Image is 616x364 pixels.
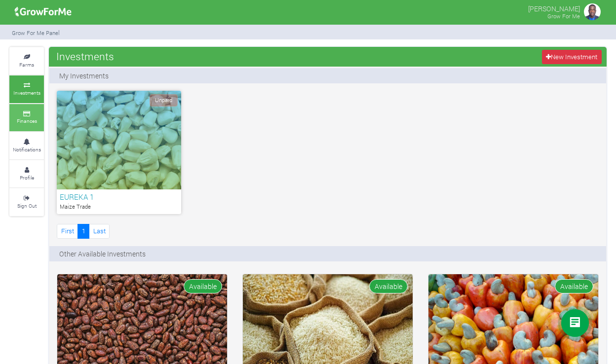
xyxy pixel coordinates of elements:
img: growforme image [11,2,75,22]
h6: EUREKA 1 [60,192,178,201]
small: Farms [19,61,34,68]
span: Available [555,279,593,293]
p: Other Available Investments [59,249,146,259]
span: Available [369,279,408,293]
p: [PERSON_NAME] [528,2,580,14]
a: Farms [9,47,44,74]
a: Notifications [9,132,44,159]
a: 1 [77,224,89,238]
a: Sign Out [9,188,44,216]
small: Investments [13,89,40,96]
p: Maize Trade [60,203,178,211]
span: Available [184,279,222,293]
a: First [57,224,78,238]
span: Unpaid [150,94,178,107]
small: Sign Out [17,202,37,209]
a: Profile [9,160,44,187]
span: Investments [54,46,116,66]
small: Notifications [13,146,41,153]
nav: Page Navigation [57,224,110,238]
a: Unpaid EUREKA 1 Maize Trade [57,91,181,214]
small: Profile [20,174,34,181]
a: Investments [9,75,44,103]
small: Grow For Me Panel [12,29,60,36]
small: Finances [17,117,37,124]
a: New Investment [542,50,602,64]
a: Finances [9,104,44,131]
img: growforme image [582,2,602,22]
small: Grow For Me [547,12,580,20]
a: Last [89,224,110,238]
p: My Investments [59,71,109,81]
